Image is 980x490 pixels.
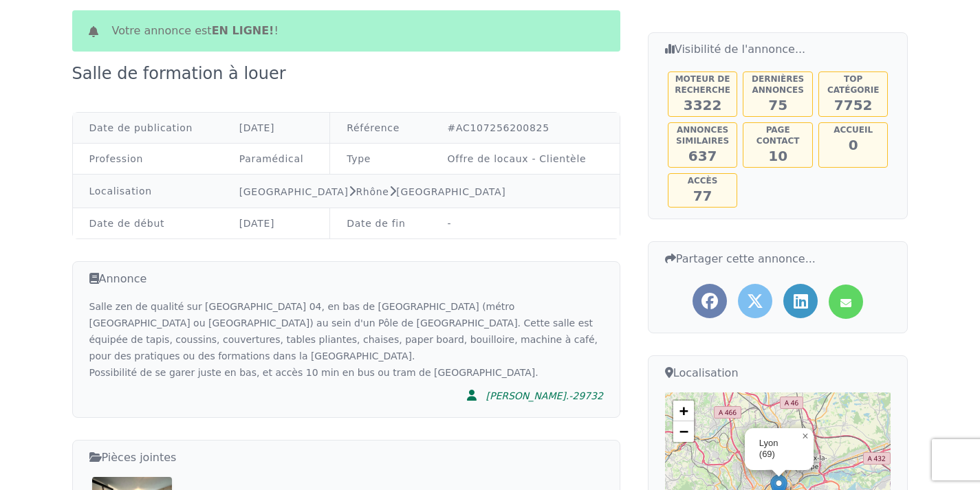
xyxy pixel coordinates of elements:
span: 0 [849,137,858,153]
h5: Moteur de recherche [670,74,736,96]
h3: Localisation [665,364,891,381]
a: Partager l'annonce sur Facebook [693,284,727,318]
div: Salle zen de qualité sur [GEOGRAPHIC_DATA] 04, en bas de [GEOGRAPHIC_DATA] (métro [GEOGRAPHIC_DAT... [89,298,603,381]
a: Partager l'annonce sur LinkedIn [783,284,818,318]
span: 3322 [684,97,722,113]
b: en ligne! [212,24,274,37]
a: [GEOGRAPHIC_DATA] [396,186,505,197]
a: Rhône [356,186,389,197]
a: Close popup [797,428,814,445]
td: Date de début [73,208,223,239]
h5: Top catégorie [820,74,886,96]
td: [DATE] [223,113,330,144]
a: Offre de locaux - Clientèle [448,153,587,164]
td: #AC107256200825 [431,113,620,144]
div: Salle de formation à louer [72,63,294,85]
div: [PERSON_NAME].-29732 [486,389,602,403]
h5: Accès [670,175,736,186]
h5: Accueil [820,124,886,135]
td: - [431,208,620,239]
div: Lyon (69) [759,438,796,461]
h3: Annonce [89,270,603,287]
a: [PERSON_NAME].-29732 [458,381,602,409]
span: 77 [693,188,712,204]
span: − [679,423,688,440]
a: Zoom out [673,421,694,442]
span: 637 [688,148,717,164]
h5: Dernières annonces [745,74,811,96]
td: Type [330,144,431,175]
td: Référence [330,113,431,144]
a: Partager l'annonce par mail [829,285,863,319]
span: 10 [768,148,787,164]
span: Votre annonce est ! [112,23,279,39]
h5: Annonces similaires [670,124,736,146]
span: + [679,402,688,419]
span: × [802,430,808,442]
span: 7752 [834,97,873,113]
a: [GEOGRAPHIC_DATA] [239,186,349,197]
td: Date de publication [73,113,223,144]
h3: Visibilité de l'annonce... [665,41,891,58]
td: Date de fin [330,208,431,239]
a: Zoom in [673,401,694,421]
h3: Partager cette annonce... [665,250,891,267]
h5: Page contact [745,124,811,146]
a: Paramédical [239,153,304,164]
td: [DATE] [223,208,330,239]
td: Localisation [73,175,223,208]
span: 75 [768,97,787,113]
td: Profession [73,144,223,175]
h3: Pièces jointes [89,449,603,466]
a: Partager l'annonce sur Twitter [738,284,772,318]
